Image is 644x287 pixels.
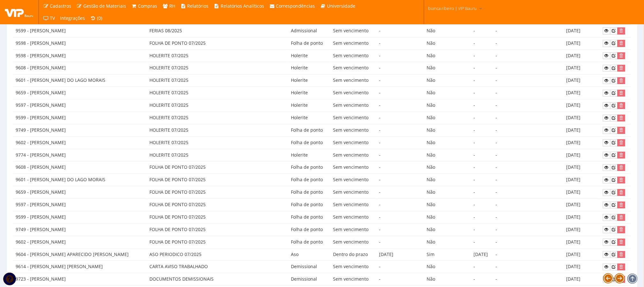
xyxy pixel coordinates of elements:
[493,87,564,99] td: -
[330,62,376,74] td: Sem vencimento
[330,161,376,174] td: Sem vencimento
[289,74,330,87] td: Holerite
[471,174,493,186] td: -
[424,124,471,136] td: Não
[187,3,209,9] span: Relatórios
[330,211,376,223] td: Sem vencimento
[330,50,376,62] td: Sem vencimento
[424,161,471,174] td: Não
[13,149,147,161] td: 9774 - [PERSON_NAME]
[376,50,424,62] td: -
[289,161,330,174] td: Folha de ponto
[471,248,493,261] td: [DATE]
[424,174,471,186] td: Não
[471,50,493,62] td: -
[169,3,175,9] span: RH
[376,161,424,174] td: -
[376,211,424,223] td: -
[424,62,471,74] td: Não
[424,25,471,37] td: Não
[493,74,564,87] td: -
[493,124,564,136] td: -
[289,136,330,149] td: Folha de ponto
[289,236,330,248] td: Folha de ponto
[289,25,330,37] td: Admissional
[424,236,471,248] td: Não
[13,248,147,261] td: 9604 - [PERSON_NAME] APARECIDO [PERSON_NAME]
[147,161,288,174] td: FOLHA DE PONTO 07/2025
[147,186,288,199] td: FOLHA DE PONTO 07/2025
[330,25,376,37] td: Sem vencimento
[330,149,376,161] td: Sem vencimento
[424,37,471,50] td: Não
[289,149,330,161] td: Holerite
[13,211,147,223] td: 9599 - [PERSON_NAME]
[147,62,288,74] td: HOLERITE 07/2025
[376,174,424,186] td: -
[289,223,330,236] td: Folha de ponto
[471,74,493,87] td: -
[564,99,600,112] td: [DATE]
[330,199,376,211] td: Sem vencimento
[564,87,600,99] td: [DATE]
[13,136,147,149] td: 9602 - [PERSON_NAME]
[493,199,564,211] td: -
[289,124,330,136] td: Folha de ponto
[471,99,493,112] td: -
[376,261,424,273] td: -
[493,261,564,273] td: -
[493,273,564,286] td: -
[471,136,493,149] td: -
[330,74,376,87] td: Sem vencimento
[424,149,471,161] td: Não
[147,37,288,50] td: FOLHA DE PONTO 07/2025
[493,37,564,50] td: -
[564,37,600,50] td: [DATE]
[13,74,147,87] td: 9601 - [PERSON_NAME] DO LAGO MORAIS
[147,248,288,261] td: ASO PERIODICO 07/2025
[88,12,105,24] a: (0)
[13,25,147,37] td: 9599 - [PERSON_NAME]
[471,87,493,99] td: -
[13,124,147,136] td: 9749 - [PERSON_NAME]
[564,273,600,286] td: [DATE]
[493,236,564,248] td: -
[147,25,288,37] td: FERIAS 08/2025
[289,261,330,273] td: Demissional
[471,186,493,199] td: -
[330,37,376,50] td: Sem vencimento
[471,25,493,37] td: -
[424,87,471,99] td: Não
[147,112,288,124] td: HOLERITE 07/2025
[289,186,330,199] td: Folha de ponto
[289,211,330,223] td: Folha de ponto
[471,236,493,248] td: -
[424,74,471,87] td: Não
[221,3,264,9] span: Relatórios Analíticos
[424,223,471,236] td: Não
[471,273,493,286] td: -
[376,136,424,149] td: -
[471,37,493,50] td: -
[330,174,376,186] td: Sem vencimento
[471,199,493,211] td: -
[289,37,330,50] td: Folha de ponto
[330,261,376,273] td: Sem vencimento
[289,99,330,112] td: Holerite
[376,124,424,136] td: -
[147,199,288,211] td: FOLHA DE PONTO 07/2025
[471,149,493,161] td: -
[50,15,55,21] span: TV
[493,161,564,174] td: -
[41,12,58,24] a: TV
[13,186,147,199] td: 9659 - [PERSON_NAME]
[330,273,376,286] td: Sem vencimento
[60,15,85,21] span: Integrações
[564,199,600,211] td: [DATE]
[376,62,424,74] td: -
[147,50,288,62] td: HOLERITE 07/2025
[424,186,471,199] td: Não
[424,136,471,149] td: Não
[564,124,600,136] td: [DATE]
[564,174,600,186] td: [DATE]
